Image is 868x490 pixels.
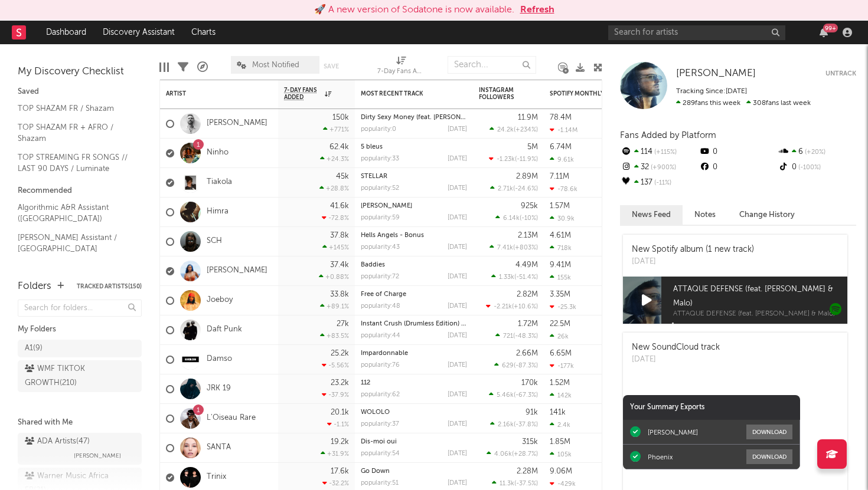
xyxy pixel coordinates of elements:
div: 718k [550,244,572,252]
div: 41.6k [330,202,349,210]
div: Edit Columns [159,50,169,84]
button: Change History [727,205,807,225]
a: STELLAR [361,173,387,180]
a: TOP STREAMING FR SONGS // LAST 90 DAYS / Luminate [18,151,130,175]
div: Your Summary Exports [623,395,800,420]
div: ( ) [490,420,538,428]
a: TOP SHAZAM FR + AFRO / Shazam [18,121,130,145]
div: [DATE] [448,303,467,310]
div: Dis-moi oui [361,439,467,445]
div: popularity: 54 [361,450,400,457]
div: Most Recent Track [361,90,449,97]
div: 🚀 A new version of Sodatone is now available. [314,3,514,17]
a: [PERSON_NAME] Assistant / [GEOGRAPHIC_DATA] [18,231,130,255]
span: 5.46k [497,392,514,399]
div: 170k [521,379,538,387]
div: 19.2k [331,438,349,446]
a: A1(9) [18,340,142,357]
div: 27k [337,320,349,328]
div: 141k [550,409,566,416]
div: 1.85M [550,438,570,446]
span: +803 % [515,245,536,251]
div: 4.61M [550,232,571,239]
div: 78.4M [550,114,572,121]
div: 114 [620,144,699,160]
span: -10 % [521,215,536,222]
div: -78.6k [550,185,577,193]
span: 7.41k [497,245,513,251]
div: +28.8 % [319,185,349,192]
div: [DATE] [448,185,467,192]
button: Notes [683,205,727,225]
span: 11.3k [500,481,514,487]
div: ( ) [494,361,538,369]
div: 0 [699,160,777,175]
div: 25.2k [331,350,349,357]
div: 315k [522,438,538,446]
div: Shared with Me [18,416,142,430]
div: +89.1 % [320,302,349,310]
a: SANTA [207,443,231,453]
span: ATTAQUE DEFENSE (feat. [PERSON_NAME] & Malo) [673,282,847,311]
div: [DATE] [448,392,467,398]
div: 32 [620,160,699,175]
div: Free of Charge [361,291,467,298]
span: 1.33k [499,274,514,281]
a: Trinix [207,472,226,482]
div: [DATE] [632,354,720,366]
span: 4.06k [494,451,512,458]
div: My Folders [18,323,142,337]
div: 26k [550,333,569,340]
a: Dis-moi oui [361,439,397,445]
button: Save [324,63,339,70]
div: popularity: 52 [361,185,399,192]
div: WOLOLO [361,409,467,416]
div: New Spotify album (1 new track) [632,244,754,256]
div: ( ) [490,244,538,251]
div: popularity: 51 [361,480,399,486]
div: 9.06M [550,468,572,475]
div: 2.4k [550,421,570,429]
span: Tracking Since: [DATE] [676,88,747,95]
input: Search for artists [608,25,785,40]
div: popularity: 76 [361,362,400,369]
div: Instagram Followers [479,87,520,101]
div: +24.3 % [320,155,349,163]
button: Download [746,449,792,464]
span: 2.71k [498,186,513,192]
span: 629 [502,363,514,369]
div: Folders [18,279,51,294]
div: 5 bleus [361,144,467,150]
div: LIL WAYNE [361,203,467,209]
div: 2.82M [517,291,538,298]
span: -2.21k [494,304,512,310]
button: Tracked Artists(150) [77,284,142,290]
a: Himra [207,207,229,217]
a: Discovery Assistant [94,21,183,44]
a: Joeboy [207,295,233,305]
a: SCH [207,236,222,246]
div: WMF TIKTOK GROWTH ( 210 ) [25,362,108,390]
div: 137 [620,175,699,190]
div: 105k [550,450,572,458]
div: 11.9M [518,114,538,121]
span: +115 % [652,149,677,156]
div: [DATE] [448,126,467,133]
div: 7-Day Fans Added (7-Day Fans Added) [377,65,425,79]
div: 30.9k [550,215,575,222]
a: Impardonnable [361,350,408,357]
div: -37.9 % [322,391,349,399]
div: 23.2k [331,379,349,387]
div: [DATE] [448,156,467,162]
a: [PERSON_NAME] [207,119,267,129]
button: 99+ [820,28,828,37]
div: popularity: 33 [361,156,399,162]
div: +145 % [322,244,349,251]
div: 2.89M [516,173,538,180]
a: [PERSON_NAME] [207,266,267,276]
div: -1.1 % [327,420,349,428]
div: -25.3k [550,303,576,311]
div: ( ) [490,185,538,192]
input: Search... [448,56,536,74]
a: Go Down [361,468,390,475]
